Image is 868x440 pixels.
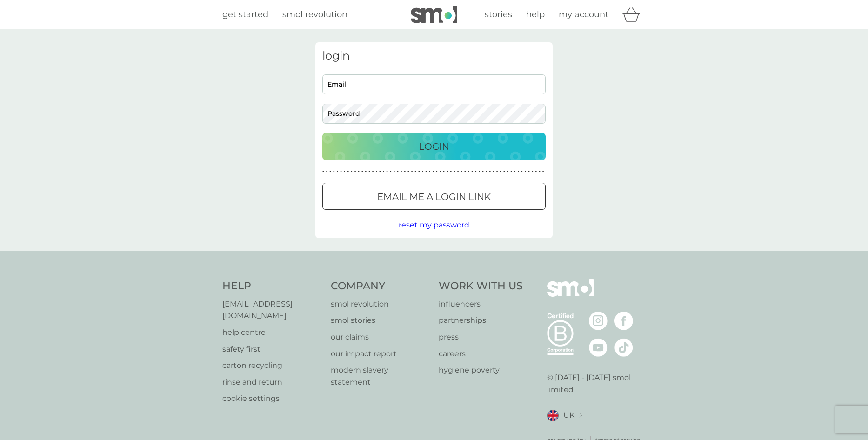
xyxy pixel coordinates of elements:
[525,169,527,174] p: ●
[450,169,452,174] p: ●
[461,169,462,174] p: ●
[347,169,349,174] p: ●
[331,348,430,360] a: our impact report
[222,343,321,355] a: safety first
[447,169,448,174] p: ●
[500,169,501,174] p: ●
[521,169,523,174] p: ●
[532,169,534,174] p: ●
[331,331,430,343] a: our claims
[517,169,519,174] p: ●
[429,169,431,174] p: ●
[333,169,335,174] p: ●
[589,312,608,330] img: visit the smol Instagram page
[351,169,353,174] p: ●
[559,9,608,20] span: my account
[507,169,509,174] p: ●
[440,169,441,174] p: ●
[439,314,523,327] a: partnerships
[528,169,530,174] p: ●
[222,8,268,21] a: get started
[439,298,523,310] a: influencers
[222,327,321,339] a: help centre
[526,9,545,20] span: help
[358,169,360,174] p: ●
[222,376,321,388] a: rinse and return
[394,169,395,174] p: ●
[344,169,346,174] p: ●
[468,169,470,174] p: ●
[422,169,424,174] p: ●
[443,169,445,174] p: ●
[322,133,546,160] button: Login
[331,364,430,388] a: modern slavery statement
[379,169,381,174] p: ●
[439,348,523,360] a: careers
[340,169,342,174] p: ●
[397,169,399,174] p: ●
[479,169,481,174] p: ●
[542,169,544,174] p: ●
[404,169,406,174] p: ●
[414,169,416,174] p: ●
[361,169,363,174] p: ●
[547,372,646,395] p: © [DATE] - [DATE] smol limited
[386,169,388,174] p: ●
[559,8,608,21] a: my account
[282,8,347,21] a: smol revolution
[514,169,516,174] p: ●
[457,169,459,174] p: ●
[439,331,523,343] p: press
[322,49,546,63] h3: login
[282,9,347,20] span: smol revolution
[439,364,523,376] a: hygiene poverty
[322,183,546,210] button: Email me a login link
[407,169,409,174] p: ●
[365,169,367,174] p: ●
[439,279,523,293] h4: Work With Us
[425,169,427,174] p: ●
[454,169,455,174] p: ●
[589,338,608,357] img: visit the smol Youtube page
[326,169,328,174] p: ●
[401,169,402,174] p: ●
[485,8,512,21] a: stories
[493,169,494,174] p: ●
[329,169,331,174] p: ●
[411,6,457,23] img: smol
[622,5,646,24] div: basket
[222,393,321,405] p: cookie settings
[222,360,321,372] p: carton recycling
[535,169,537,174] p: ●
[503,169,505,174] p: ●
[331,298,430,310] p: smol revolution
[563,409,574,421] span: UK
[418,169,420,174] p: ●
[485,9,512,20] span: stories
[510,169,512,174] p: ●
[383,169,385,174] p: ●
[337,169,339,174] p: ●
[411,169,413,174] p: ●
[539,169,541,174] p: ●
[372,169,374,174] p: ●
[482,169,484,174] p: ●
[222,298,321,322] a: [EMAIL_ADDRESS][DOMAIN_NAME]
[331,314,430,327] a: smol stories
[377,189,491,204] p: Email me a login link
[390,169,392,174] p: ●
[331,279,430,293] h4: Company
[399,219,469,231] button: reset my password
[486,169,487,174] p: ●
[496,169,498,174] p: ●
[614,338,633,357] img: visit the smol Tiktok page
[475,169,477,174] p: ●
